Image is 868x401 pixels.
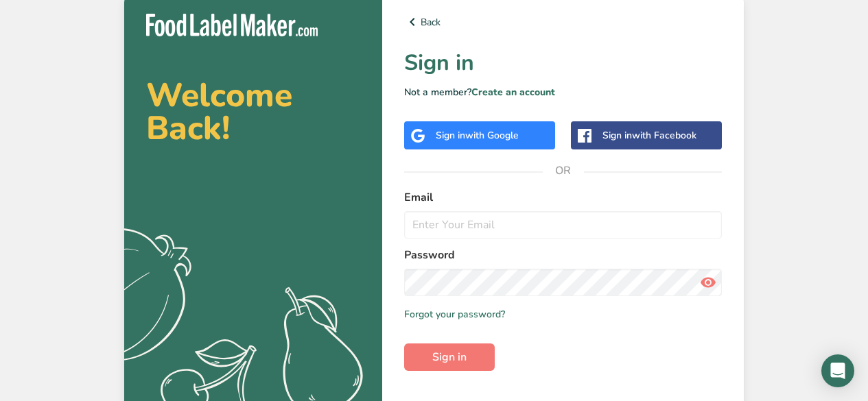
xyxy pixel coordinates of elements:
h1: Sign in [404,47,722,80]
input: Enter Your Email [404,211,722,239]
label: Email [404,189,722,206]
span: OR [543,150,584,191]
a: Back [404,14,722,30]
img: Food Label Maker [146,14,318,36]
span: with Facebook [632,129,696,142]
h2: Welcome Back! [146,79,360,145]
div: Sign in [602,128,696,143]
button: Sign in [404,343,495,371]
a: Create an account [471,86,555,99]
label: Password [404,247,722,263]
p: Not a member? [404,85,722,99]
span: with Google [465,129,519,142]
div: Open Intercom Messenger [821,354,854,387]
span: Sign in [432,349,467,365]
a: Forgot your password? [404,307,505,321]
div: Sign in [436,128,519,143]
